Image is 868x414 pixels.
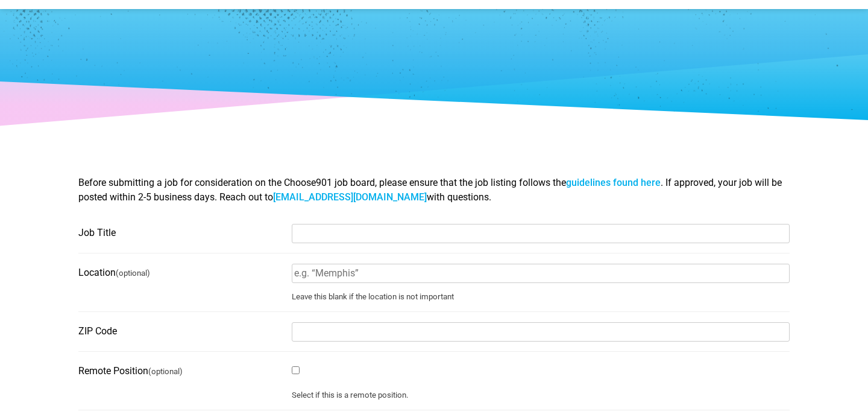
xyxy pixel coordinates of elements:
small: Leave this blank if the location is not important [292,292,790,302]
a: [EMAIL_ADDRESS][DOMAIN_NAME] [273,191,427,203]
a: guidelines found here [566,177,661,188]
small: (optional) [148,367,183,376]
label: Location [78,263,285,283]
input: e.g. “Memphis” [292,264,790,283]
label: ZIP Code [78,322,285,341]
small: Select if this is a remote position. [292,390,790,400]
span: Before submitting a job for consideration on the Choose901 job board, please ensure that the job ... [78,177,782,203]
label: Job Title [78,223,285,243]
label: Remote Position [78,361,285,381]
small: (optional) [116,269,150,278]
